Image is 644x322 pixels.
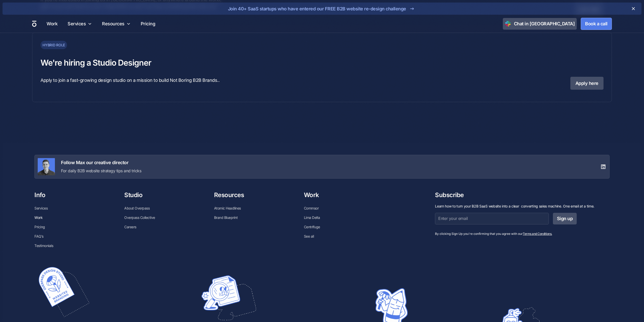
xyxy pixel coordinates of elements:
div: By clicking Sign Up you're confirming that you agree with our [435,232,577,236]
a: Lima Delta [304,213,320,222]
a: Atomic Headlines [214,203,241,213]
a: Pricing [139,19,157,29]
div: Hybrid role [43,42,65,48]
h6: Resources [214,191,244,199]
div: Resources [100,15,133,33]
a: About Overpass [124,203,150,213]
h5: We're hiring a Studio Designer [40,57,326,69]
div: Join 40+ SaaS startups who have entered our FREE B2B website re-design challenge [228,5,406,12]
a: Chat in [GEOGRAPHIC_DATA] [503,18,577,30]
div: Services [68,20,86,27]
div: Learn how to turn your B2B SaaS website into a clear converting sales machine. One email at a time. [435,203,610,209]
a: Careers [124,222,136,232]
a: Work [45,19,59,29]
h6: Studio [124,191,142,199]
a: Overpass Collective [124,213,155,222]
a: Services [34,203,48,213]
p: For daily B2B website strategy tips and tricks [61,168,141,174]
div: Services [66,15,94,33]
h6: Info [34,191,45,199]
a: Book a call [581,18,612,30]
a: FAQ’s [34,232,44,241]
a: Commsor [304,203,319,213]
input: Sign up [553,213,577,224]
a: Centrifuge [304,222,320,232]
a: Apply here [570,77,604,90]
h4: Follow Max our creative director [61,160,141,165]
div: Resources [102,20,124,27]
a: home [32,21,36,27]
p: Apply to join a fast-growing design studio on a mission to build Not Boring B2B Brands.. [40,77,326,84]
form: Subscribers [435,213,577,229]
a: Join 40+ SaaS startups who have entered our FREE B2B website re-design challenge [19,5,625,13]
a: Work [34,213,43,222]
a: Pricing [34,222,45,232]
a: Testimonials [34,241,53,250]
div: Chat in [GEOGRAPHIC_DATA] [514,20,575,27]
a: Brand Blueprint [214,213,238,222]
h6: Subscribe [435,191,610,199]
a: See all [304,232,314,241]
a: Terms and Conditions. [523,232,552,236]
h6: Work [304,191,319,199]
input: Enter your email [435,213,549,224]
